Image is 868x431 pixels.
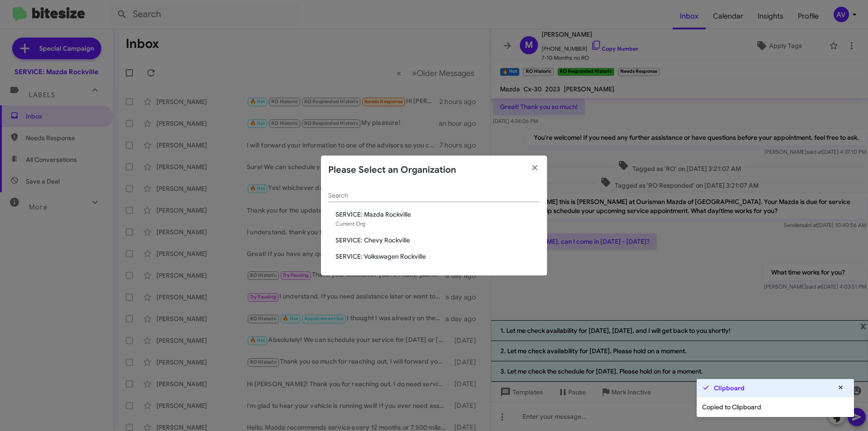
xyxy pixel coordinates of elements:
[335,210,540,219] span: SERVICE: Mazda Rockville
[328,163,456,177] h2: Please Select an Organization
[335,220,365,227] span: Current Org
[335,236,540,245] span: SERVICE: Chevy Rockville
[714,384,745,393] strong: Clipboard
[697,397,854,417] div: Copied to Clipboard
[335,252,540,261] span: SERVICE: Volkswagen Rockville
